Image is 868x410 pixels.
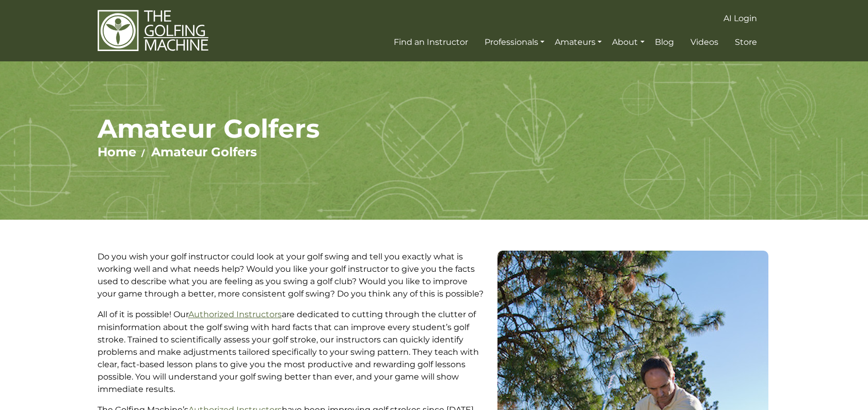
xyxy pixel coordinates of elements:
[98,144,136,159] a: Home
[482,33,547,52] a: Professionals
[724,13,757,23] span: AI Login
[98,251,487,300] p: Do you wish your golf instructor could look at your golf swing and tell you exactly what is worki...
[98,308,487,396] p: All of it is possible! Our are dedicated to cutting through the clutter of misinformation about t...
[552,33,604,52] a: Amateurs
[652,33,677,52] a: Blog
[655,37,674,47] span: Blog
[609,33,647,52] a: About
[735,37,757,47] span: Store
[394,37,468,47] span: Find an Instructor
[98,113,771,144] h1: Amateur Golfers
[690,37,718,47] span: Videos
[98,9,208,52] img: The Golfing Machine
[721,9,760,28] a: AI Login
[151,144,257,159] a: Amateur Golfers
[732,33,760,52] a: Store
[188,309,282,319] a: Authorized Instructors
[391,33,471,52] a: Find an Instructor
[688,33,721,52] a: Videos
